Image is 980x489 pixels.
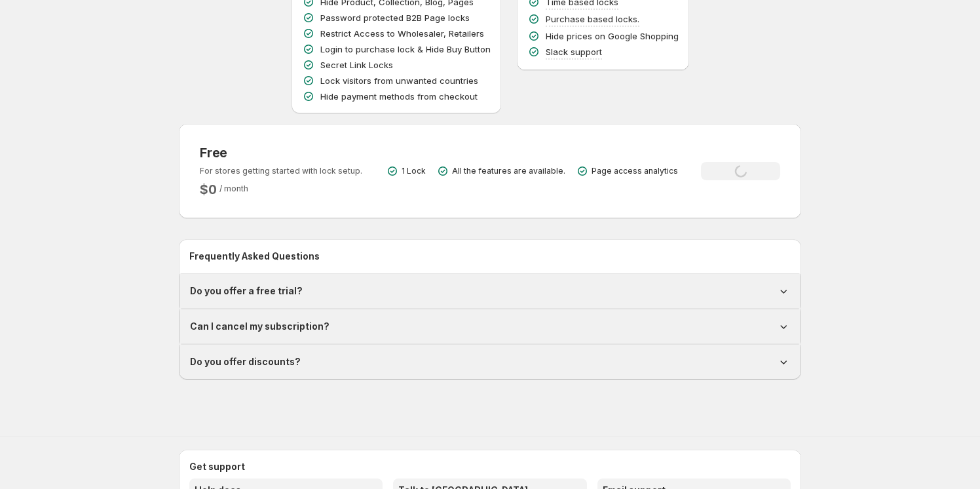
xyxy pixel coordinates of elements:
p: Lock visitors from unwanted countries [320,74,478,87]
h1: Can I cancel my subscription? [190,320,330,333]
p: All the features are available. [452,166,565,176]
span: / month [219,184,248,193]
p: Slack support [546,45,602,58]
p: Login to purchase lock & Hide Buy Button [320,43,491,56]
p: Restrict Access to Wholesaler, Retailers [320,27,484,40]
h1: Do you offer discounts? [190,355,301,368]
h2: $ 0 [200,182,217,197]
p: 1 Lock [402,166,426,176]
p: Password protected B2B Page locks [320,11,470,24]
h1: Do you offer a free trial? [190,284,303,298]
p: Purchase based locks. [546,12,639,26]
h2: Frequently Asked Questions [189,250,791,263]
p: Hide prices on Google Shopping [546,29,679,43]
p: For stores getting started with lock setup. [200,166,362,176]
h3: Free [200,145,362,161]
p: Page access analytics [592,166,678,176]
p: Secret Link Locks [320,58,393,71]
p: Hide payment methods from checkout [320,90,478,103]
h2: Get support [189,460,791,473]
